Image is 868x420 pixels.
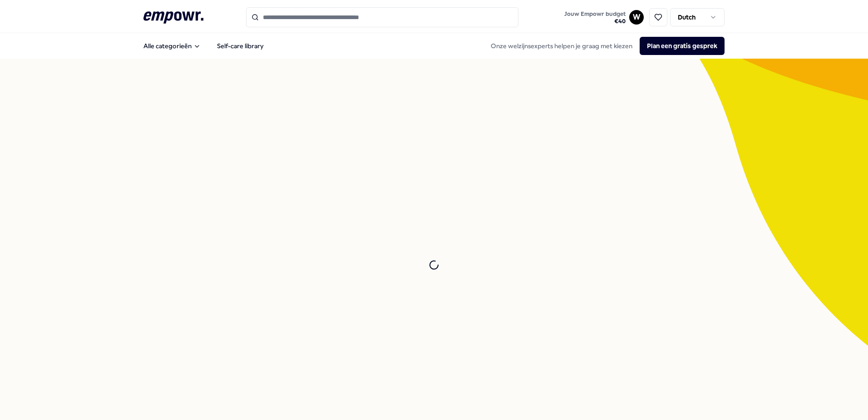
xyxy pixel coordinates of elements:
[483,37,725,55] div: Onze welzijnsexperts helpen je graag met kiezen
[629,10,644,25] button: W
[564,10,626,18] span: Jouw Empowr budget
[561,8,629,27] a: Jouw Empowr budget€40
[136,37,208,55] button: Alle categorieën
[564,18,626,25] span: € 40
[640,37,725,55] button: Plan een gratis gesprek
[210,37,271,55] a: Self-care library
[136,37,271,55] nav: Main
[246,7,518,27] input: Search for products, categories or subcategories
[562,9,627,27] button: Jouw Empowr budget€40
